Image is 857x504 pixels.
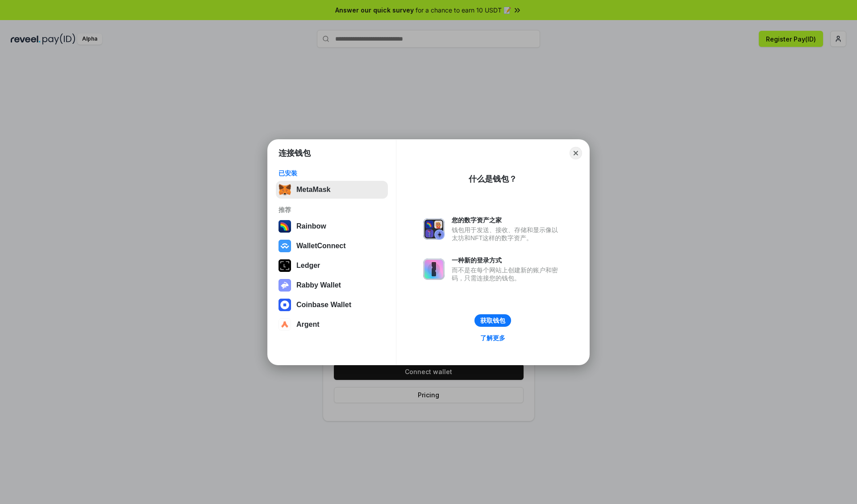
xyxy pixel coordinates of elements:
[279,240,291,252] img: svg+xml,%3Csvg%20width%3D%2228%22%20height%3D%2228%22%20viewBox%3D%220%200%2028%2028%22%20fill%3D...
[276,316,388,333] button: Argent
[279,259,291,272] img: svg+xml,%3Csvg%20xmlns%3D%22http%3A%2F%2Fwww.w3.org%2F2000%2Fsvg%22%20width%3D%2228%22%20height%3...
[480,317,505,325] div: 获取钱包
[452,226,562,242] div: 钱包用于发送、接收、存储和显示像以太坊和NFT这样的数字资产。
[296,281,341,289] div: Rabby Wallet
[296,321,320,329] div: Argent
[276,181,388,199] button: MetaMask
[469,174,517,184] div: 什么是钱包？
[570,147,582,159] button: Close
[423,258,445,280] img: svg+xml,%3Csvg%20xmlns%3D%22http%3A%2F%2Fwww.w3.org%2F2000%2Fsvg%22%20fill%3D%22none%22%20viewBox...
[296,242,346,250] div: WalletConnect
[296,186,330,194] div: MetaMask
[276,257,388,275] button: Ledger
[279,148,311,158] h1: 连接钱包
[276,237,388,255] button: WalletConnect
[452,256,562,264] div: 一种新的登录方式
[279,169,385,177] div: 已安装
[279,318,291,331] img: svg+xml,%3Csvg%20width%3D%2228%22%20height%3D%2228%22%20viewBox%3D%220%200%2028%2028%22%20fill%3D...
[296,301,351,309] div: Coinbase Wallet
[279,299,291,311] img: svg+xml,%3Csvg%20width%3D%2228%22%20height%3D%2228%22%20viewBox%3D%220%200%2028%2028%22%20fill%3D...
[276,276,388,294] button: Rabby Wallet
[423,218,445,240] img: svg+xml,%3Csvg%20xmlns%3D%22http%3A%2F%2Fwww.w3.org%2F2000%2Fsvg%22%20fill%3D%22none%22%20viewBox...
[296,262,320,270] div: Ledger
[452,266,562,282] div: 而不是在每个网站上创建新的账户和密码，只需连接您的钱包。
[276,217,388,235] button: Rainbow
[279,206,385,214] div: 推荐
[279,183,291,196] img: svg+xml,%3Csvg%20fill%3D%22none%22%20height%3D%2233%22%20viewBox%3D%220%200%2035%2033%22%20width%...
[296,222,326,230] div: Rainbow
[480,334,505,342] div: 了解更多
[279,220,291,233] img: svg+xml,%3Csvg%20width%3D%22120%22%20height%3D%22120%22%20viewBox%3D%220%200%20120%20120%22%20fil...
[475,332,511,344] a: 了解更多
[452,216,562,224] div: 您的数字资产之家
[276,296,388,314] button: Coinbase Wallet
[279,279,291,292] img: svg+xml,%3Csvg%20xmlns%3D%22http%3A%2F%2Fwww.w3.org%2F2000%2Fsvg%22%20fill%3D%22none%22%20viewBox...
[474,314,511,327] button: 获取钱包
